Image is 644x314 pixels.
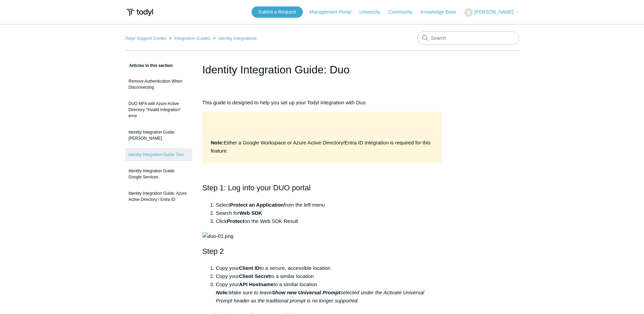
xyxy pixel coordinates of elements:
[239,281,274,287] strong: API Hostname
[359,8,387,16] a: University
[174,36,210,41] a: Integration Guides
[218,36,257,41] a: Identity Integrations
[202,245,442,257] h2: Step 2
[272,290,341,295] strong: Show new Universal Prompt
[125,97,192,122] a: DUO MFA with Azure Active Directory "Invalid Integration" error
[211,140,224,145] strong: Note:
[168,36,211,41] li: Integration Guides
[421,8,463,16] a: Knowledge Base
[208,136,436,158] td: Either a Google Workspace or Azure Active Directory/Entra ID Integration is required for this fea...
[216,201,442,209] li: Select from the left menu
[216,264,442,272] li: Copy your to a secure, accessible location
[216,290,229,295] strong: Note:
[202,232,234,240] img: duo-01.png
[417,31,519,45] input: Search
[125,148,192,161] a: Identity Integration Guide: Duo
[125,6,154,19] img: Todyl Support Center Help Center home page
[202,99,442,107] p: This guide is designed to help you set up your Todyl integration with Duo.
[211,36,257,41] li: Identity Integrations
[388,8,419,16] a: Community
[216,280,442,305] li: Copy your to a similar location
[125,164,192,184] a: Identity Integration Guide: Google Services
[125,63,173,68] span: Articles in this section
[202,182,442,194] h2: Step 1: Log into your DUO portal
[252,6,303,18] a: Submit a Request
[216,290,424,303] em: Make sure to leave selected under the Activate Universal Prompt header as the traditional prompt ...
[230,202,284,208] strong: Protect an Application
[216,272,442,280] li: Copy your to a similar location
[125,126,192,145] a: Identity Integration Guide: [PERSON_NAME]
[310,8,358,16] a: Management Portal
[125,36,168,41] li: Todyl Support Center
[239,273,270,279] strong: Client Secret
[202,62,442,78] h1: Identity Integration Guide: Duo
[474,9,513,15] span: [PERSON_NAME]
[125,187,192,206] a: Identity Integration Guide: Azure Active Directory / Entra ID
[464,8,519,17] button: [PERSON_NAME]
[239,210,262,216] strong: Web SDK
[125,75,192,94] a: Remove Authentication When Disconnecting
[227,218,244,224] strong: Protect
[239,265,260,271] strong: Client ID
[216,209,442,217] li: Search for
[216,217,442,225] li: Click on the Web SDK Result
[125,36,167,41] a: Todyl Support Center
